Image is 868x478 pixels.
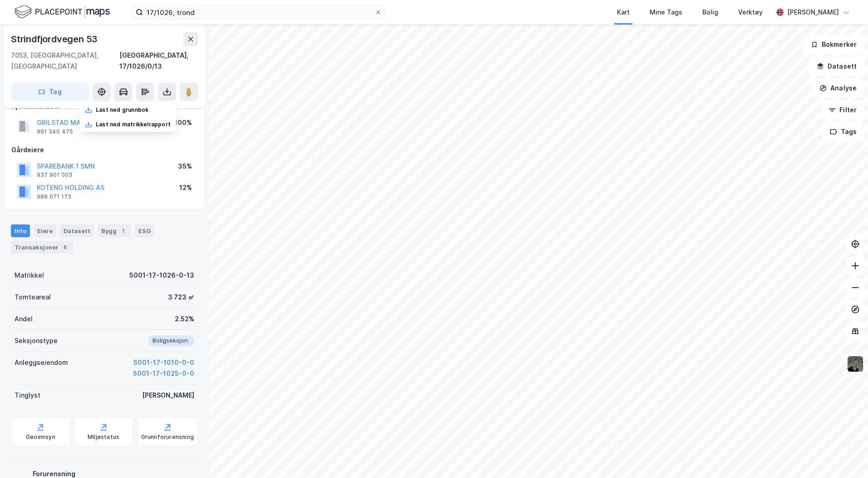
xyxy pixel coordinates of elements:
div: Miljøstatus [88,433,119,441]
div: [GEOGRAPHIC_DATA], 17/1026/0/13 [119,50,198,72]
div: Mine Tags [650,7,682,18]
div: 5001-17-1026-0-13 [129,270,194,281]
button: Datasett [809,57,864,75]
button: Bokmerker [803,35,864,54]
div: 2.52% [175,314,194,324]
img: 9k= [847,355,864,373]
div: [PERSON_NAME] [142,390,194,401]
div: Verktøy [738,7,763,18]
div: Last ned matrikkelrapport [96,121,171,128]
input: Søk på adresse, matrikkel, gårdeiere, leietakere eller personer [143,5,375,19]
img: logo.f888ab2527a4732fd821a326f86c7f29.svg [15,4,110,20]
div: Anleggseiendom [15,357,68,368]
div: 3 723 ㎡ [168,292,194,303]
div: 100% [174,117,192,128]
div: Geoinnsyn [26,433,55,441]
button: 5001-17-1025-0-0 [133,368,194,379]
div: Andel [15,314,33,324]
button: Tag [11,83,89,101]
div: 12% [179,182,192,193]
button: 5001-17-1010-0-0 [133,357,194,368]
div: 1 [118,226,128,235]
div: 7053, [GEOGRAPHIC_DATA], [GEOGRAPHIC_DATA] [11,50,119,72]
div: 937 901 003 [37,171,72,179]
div: Seksjonstype [15,335,58,346]
div: Kontrollprogram for chat [823,434,868,478]
div: Last ned grunnbok [96,106,148,114]
div: Eiere [34,224,56,237]
div: Kart [617,7,630,18]
div: Bolig [702,7,718,18]
div: Tomteareal [15,292,51,303]
div: 8 [60,243,69,252]
div: 989 071 173 [37,193,71,200]
div: Strindfjordvegen 53 [11,32,99,46]
div: Matrikkel [15,270,44,281]
div: Gårdeiere [11,144,197,155]
div: ESG [135,224,154,237]
div: Datasett [60,224,94,237]
button: Tags [822,123,864,141]
button: Filter [821,101,864,119]
div: Grunnforurensning [141,433,194,441]
button: Analyse [812,79,864,97]
div: Transaksjoner [11,241,73,254]
div: Bygg [98,224,131,237]
div: [PERSON_NAME] [787,7,839,18]
div: 991 340 475 [37,128,73,135]
iframe: Chat Widget [823,434,868,478]
div: Tinglyst [15,390,40,401]
div: Info [11,224,30,237]
div: 35% [178,161,192,172]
